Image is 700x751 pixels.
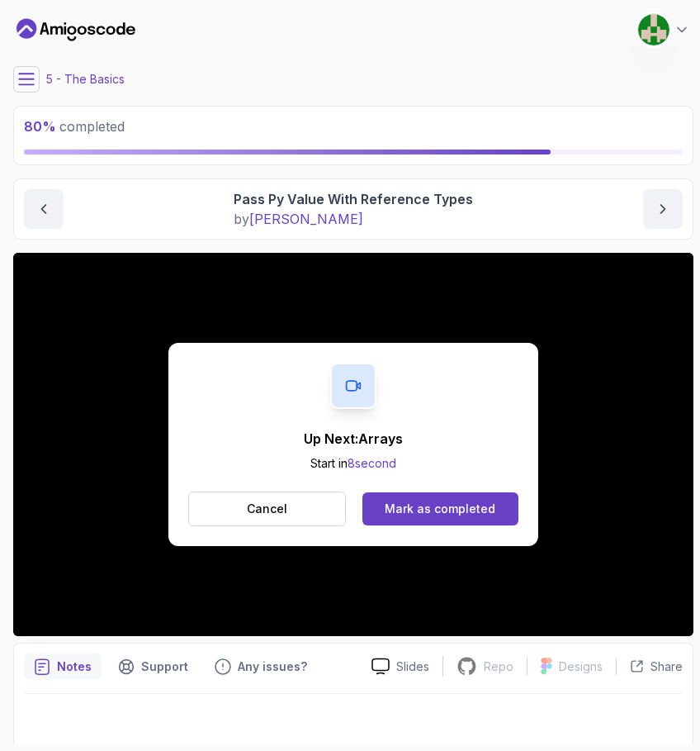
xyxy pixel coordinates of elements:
[637,13,690,46] button: user profile image
[638,14,669,45] img: user profile image
[57,658,92,675] p: Notes
[13,253,693,636] iframe: 16 - Pass py value with Reference Types
[385,501,495,517] div: Mark as completed
[304,455,403,472] p: Start in
[247,501,287,517] p: Cancel
[362,492,518,525] button: Mark as completed
[238,658,307,675] p: Any issues?
[108,654,198,680] button: Support button
[304,429,403,449] p: Up Next: Arrays
[348,456,396,470] span: 8 second
[484,658,513,675] p: Repo
[17,17,135,43] a: Dashboard
[396,658,429,675] p: Slides
[234,209,473,229] p: by
[650,658,683,675] p: Share
[559,658,603,675] p: Designs
[358,658,442,675] a: Slides
[643,189,683,229] button: next content
[24,654,102,680] button: notes button
[24,118,56,135] span: 80 %
[205,654,317,680] button: Feedback button
[188,492,346,526] button: Cancel
[249,211,363,227] span: [PERSON_NAME]
[234,189,473,209] p: Pass Py Value With Reference Types
[616,658,683,675] button: Share
[24,118,125,135] span: completed
[141,658,188,675] p: Support
[46,71,125,88] p: 5 - The Basics
[24,189,64,229] button: previous content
